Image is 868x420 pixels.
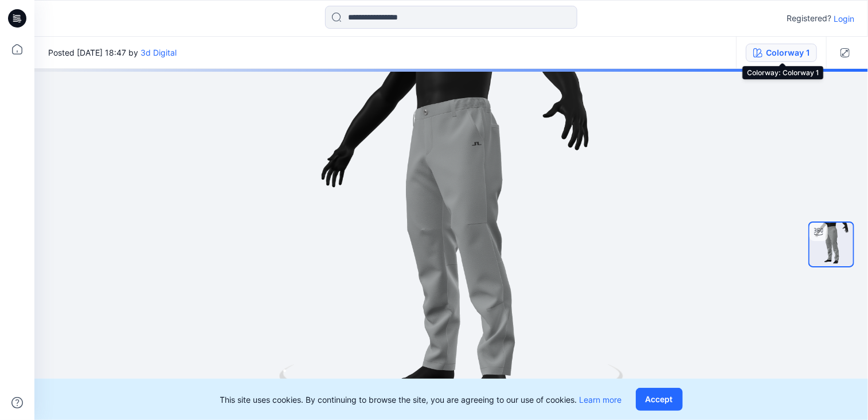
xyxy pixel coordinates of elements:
button: Accept [636,388,683,411]
span: Posted [DATE] 18:47 by [48,46,177,59]
p: This site uses cookies. By continuing to browse the site, you are agreeing to our use of cookies. [220,394,622,406]
p: Registered? [787,11,831,25]
img: turntable-18-08-2025-09:48:37 [810,223,853,266]
a: 3d Digital [140,48,177,57]
a: Learn more [580,395,622,405]
div: Colorway 1 [766,46,810,59]
p: Login [834,13,854,25]
button: Colorway 1 [746,44,817,62]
